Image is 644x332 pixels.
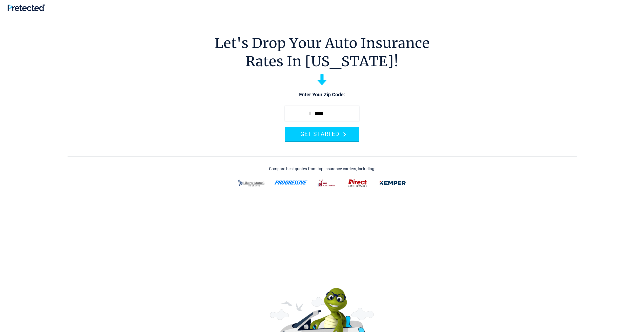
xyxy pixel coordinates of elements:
h1: Let's Drop Your Auto Insurance Rates In [US_STATE]! [215,34,430,71]
img: direct [345,176,370,190]
div: Compare best quotes from top insurance carriers, including: [269,167,375,171]
img: liberty [235,176,268,190]
button: GET STARTED [285,127,359,141]
img: kemper [376,176,409,190]
img: progressive [274,181,308,185]
img: Pretected Logo [8,4,45,11]
input: zip code [285,106,359,121]
img: thehartford [314,176,339,190]
p: Enter Your Zip Code: [280,91,364,98]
